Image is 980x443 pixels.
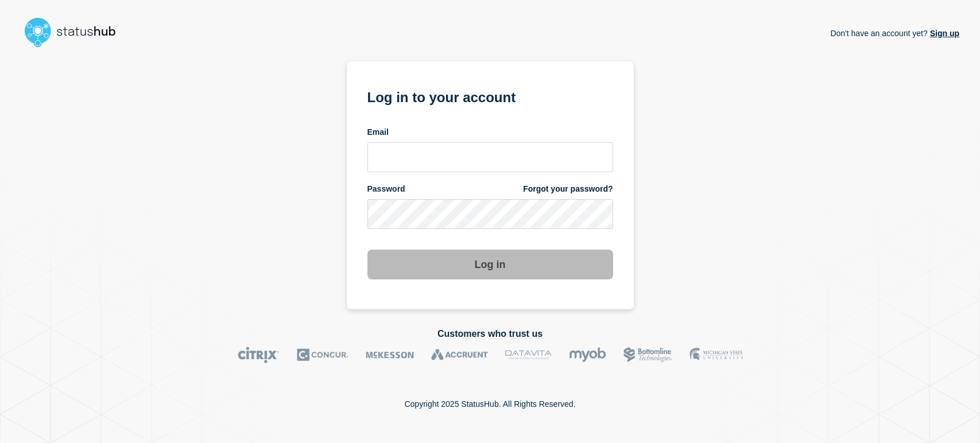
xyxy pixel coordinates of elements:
[367,86,613,107] h1: Log in to your account
[690,347,743,363] img: MSU logo
[523,184,613,195] a: Forgot your password?
[297,347,348,363] img: Concur logo
[367,127,389,138] span: Email
[404,399,575,409] p: Copyright 2025 StatusHub. All Rights Reserved.
[366,347,414,363] img: McKesson logo
[623,347,672,363] img: Bottomline logo
[431,347,488,363] img: Accruent logo
[21,329,959,339] h2: Customers who trust us
[367,142,613,172] input: email input
[238,347,280,363] img: Citrix logo
[505,347,552,363] img: DataVita logo
[367,250,613,279] button: Log in
[367,184,405,195] span: Password
[21,14,130,50] img: StatusHub logo
[830,20,959,47] p: Don't have an account yet?
[928,29,959,38] a: Sign up
[367,199,613,229] input: password input
[569,347,606,363] img: myob logo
